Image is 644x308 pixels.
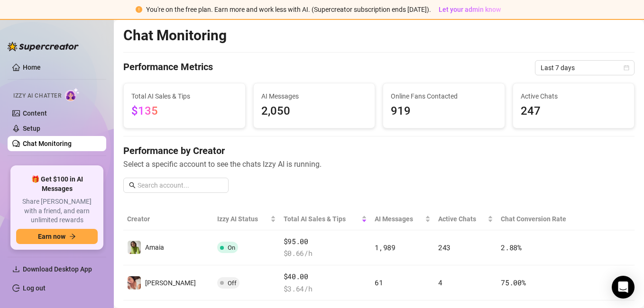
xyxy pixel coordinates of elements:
img: Taylor [128,276,141,290]
span: Active Chats [521,91,627,101]
span: $40.00 [284,271,368,282]
span: Earn now [38,233,65,240]
button: Earn nowarrow-right [16,229,98,244]
th: Creator [123,208,213,230]
span: 75.00 % [501,278,525,287]
span: 919 [391,102,497,120]
th: AI Messages [371,208,434,230]
th: Total AI Sales & Tips [280,208,371,230]
span: Download Desktop App [23,265,92,273]
img: AI Chatter [65,88,80,101]
span: arrow-right [69,233,76,240]
span: calendar [624,65,629,71]
span: Off [228,280,237,287]
span: You're on the free plan. Earn more and work less with AI. (Supercreator subscription ends [DATE]). [146,6,431,13]
span: $ 0.66 /h [284,248,368,259]
span: Let your admin know [439,6,501,13]
span: $ 3.64 /h [284,283,368,295]
th: Active Chats [434,208,497,230]
span: 1,989 [375,243,396,252]
span: Active Chats [438,214,486,224]
span: Izzy AI Status [217,214,268,224]
span: 2.88 % [501,243,522,252]
a: Content [23,109,47,117]
span: Izzy AI Chatter [13,91,61,100]
img: Amaia [128,241,141,254]
div: Open Intercom Messenger [612,276,635,299]
span: Last 7 days [541,61,629,75]
a: Log out [23,284,46,292]
span: Online Fans Contacted [391,91,497,101]
span: search [129,182,136,189]
a: Chat Monitoring [23,140,72,147]
span: 61 [375,278,383,287]
span: Share [PERSON_NAME] with a friend, and earn unlimited rewards [16,197,98,225]
th: Izzy AI Status [213,208,279,230]
span: 2,050 [261,102,368,120]
span: [PERSON_NAME] [145,279,196,287]
h4: Performance Metrics [123,60,213,75]
button: Let your admin know [435,4,505,15]
span: AI Messages [261,91,368,101]
span: 4 [438,278,442,287]
span: Amaia [145,244,164,251]
span: 243 [438,243,451,252]
a: Setup [23,125,40,132]
span: $95.00 [284,236,368,247]
span: exclamation-circle [136,6,142,13]
span: Select a specific account to see the chats Izzy AI is running. [123,158,635,170]
th: Chat Conversion Rate [497,208,583,230]
span: $135 [131,104,158,118]
h2: Chat Monitoring [123,27,227,45]
img: logo-BBDzfeDw.svg [8,42,79,51]
span: Total AI Sales & Tips [284,214,360,224]
span: On [228,244,235,251]
input: Search account... [138,180,223,190]
h4: Performance by Creator [123,144,635,157]
span: 🎁 Get $100 in AI Messages [16,175,98,193]
span: Automations [23,160,90,175]
span: AI Messages [375,214,423,224]
span: Total AI Sales & Tips [131,91,238,101]
a: Home [23,63,41,71]
span: download [12,265,20,273]
span: 247 [521,102,627,120]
